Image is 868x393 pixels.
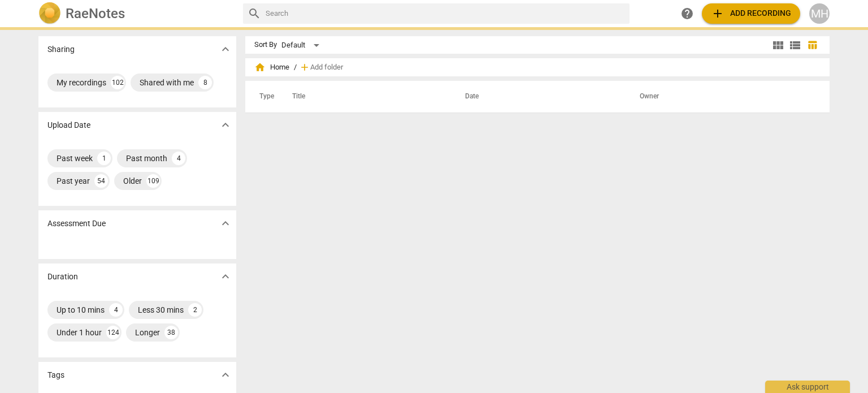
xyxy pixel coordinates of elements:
[254,62,266,73] span: home
[38,2,61,25] img: Logo
[146,174,160,188] div: 109
[219,118,232,132] span: expand_more
[219,217,232,230] span: expand_more
[677,3,697,24] a: Help
[47,369,64,381] p: Tags
[47,271,78,283] p: Duration
[711,7,724,20] span: add
[219,42,232,56] span: expand_more
[94,174,108,188] div: 54
[248,7,261,20] span: search
[97,152,111,165] div: 1
[123,175,142,187] div: Older
[254,41,277,49] div: Sort By
[254,62,289,73] span: Home
[702,3,800,24] button: Upload
[140,77,194,88] div: Shared with me
[217,366,234,383] button: Show more
[219,270,232,283] span: expand_more
[219,368,232,382] span: expand_more
[452,81,626,113] th: Date
[47,119,90,131] p: Upload Date
[310,63,343,72] span: Add folder
[250,81,279,113] th: Type
[787,37,804,54] button: List view
[809,3,830,24] button: MH
[172,152,185,165] div: 4
[217,268,234,285] button: Show more
[164,326,178,339] div: 38
[765,381,850,393] div: Ask support
[47,218,106,230] p: Assessment Due
[299,62,310,73] span: add
[217,215,234,232] button: Show more
[66,6,125,21] h2: RaeNotes
[217,116,234,133] button: Show more
[57,153,93,164] div: Past week
[217,41,234,58] button: Show more
[711,7,791,20] span: Add recording
[57,175,90,187] div: Past year
[57,327,102,338] div: Under 1 hour
[38,2,234,25] a: LogoRaeNotes
[279,81,452,113] th: Title
[294,63,297,72] span: /
[57,304,105,316] div: Up to 10 mins
[135,327,160,338] div: Longer
[281,36,323,54] div: Default
[188,303,202,317] div: 2
[109,303,123,317] div: 4
[198,76,212,89] div: 8
[626,81,818,113] th: Owner
[106,326,120,339] div: 124
[804,37,821,54] button: Table view
[47,44,75,55] p: Sharing
[57,77,106,88] div: My recordings
[138,304,184,316] div: Less 30 mins
[807,40,818,50] span: table_chart
[771,38,785,52] span: view_module
[680,7,694,20] span: help
[126,153,167,164] div: Past month
[266,5,625,23] input: Search
[788,38,802,52] span: view_list
[770,37,787,54] button: Tile view
[111,76,124,89] div: 102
